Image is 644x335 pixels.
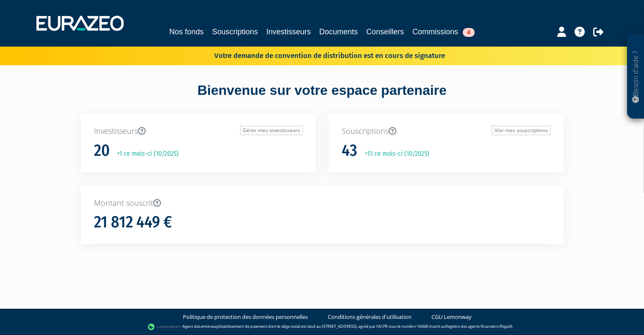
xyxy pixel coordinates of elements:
a: Gérer mes investisseurs [240,126,303,135]
a: CGU Lemonway [431,313,472,321]
div: - Agent de (établissement de paiement dont le siège social est situé au [STREET_ADDRESS], agréé p... [8,323,636,331]
a: Lemonway [199,324,218,329]
p: Besoin d'aide ? [631,39,641,115]
a: Investisseurs [266,26,311,38]
a: Conseillers [366,26,404,38]
p: Montant souscrit [94,198,550,209]
p: +1 ce mois-ci (10/2025) [111,149,179,159]
span: 4 [463,28,475,37]
a: Nos fonds [169,26,204,38]
a: Voir mes souscriptions [492,126,550,135]
a: Politique de protection des données personnelles [183,313,308,321]
a: Documents [319,26,358,38]
h1: 20 [94,142,110,160]
p: Votre demande de convention de distribution est en cours de signature [190,49,445,61]
a: Souscriptions [212,26,258,38]
h1: 21 812 449 € [94,213,172,231]
p: +13 ce mois-ci (10/2025) [359,149,429,159]
a: Conditions générales d'utilisation [328,313,412,321]
img: 1732889491-logotype_eurazeo_blanc_rvb.png [36,16,124,31]
a: Commissions4 [412,26,475,38]
a: Registre des agents financiers (Regafi) [445,324,512,329]
p: Souscriptions [342,126,550,137]
p: Investisseurs [94,126,303,137]
h1: 43 [342,142,357,160]
img: logo-lemonway.png [148,323,180,331]
div: Bienvenue sur votre espace partenaire [75,81,570,114]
